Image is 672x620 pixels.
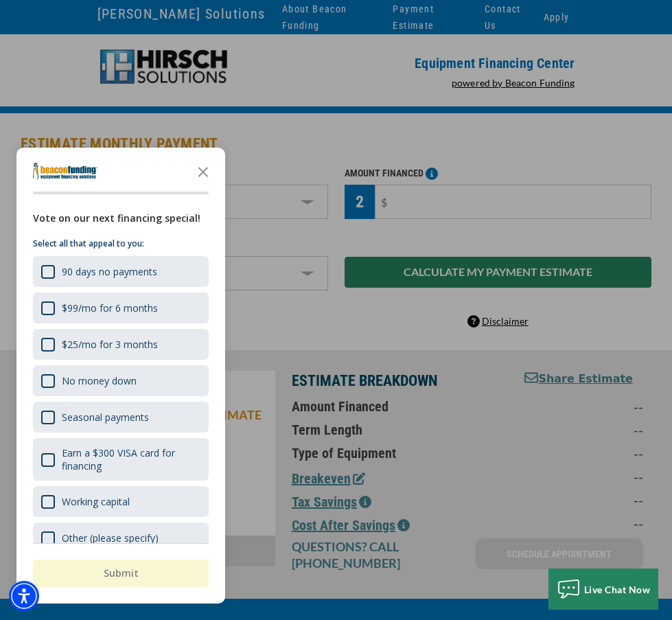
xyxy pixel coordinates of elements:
[33,486,209,517] div: Working capital
[62,495,130,508] div: Working capital
[33,256,209,287] div: 90 days no payments
[9,581,39,611] div: Accessibility Menu
[548,569,658,610] button: Live Chat Now
[33,211,209,226] div: Vote on our next financing special!
[33,438,209,481] div: Earn a $300 VISA card for financing
[33,560,209,587] button: Submit
[16,148,225,604] div: Survey
[62,338,158,351] div: $25/mo for 3 months
[62,531,159,544] div: Other (please specify)
[584,584,651,595] span: Live Chat Now
[62,411,149,424] div: Seasonal payments
[33,365,209,396] div: No money down
[62,374,137,387] div: No money down
[33,163,97,179] img: Company logo
[62,301,158,314] div: $99/mo for 6 months
[33,292,209,323] div: $99/mo for 6 months
[62,265,157,278] div: 90 days no payments
[33,237,209,251] p: Select all that appeal to you:
[189,157,217,185] button: Close the survey
[33,523,209,553] div: Other (please specify)
[62,446,200,472] div: Earn a $300 VISA card for financing
[33,329,209,360] div: $25/mo for 3 months
[33,402,209,433] div: Seasonal payments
